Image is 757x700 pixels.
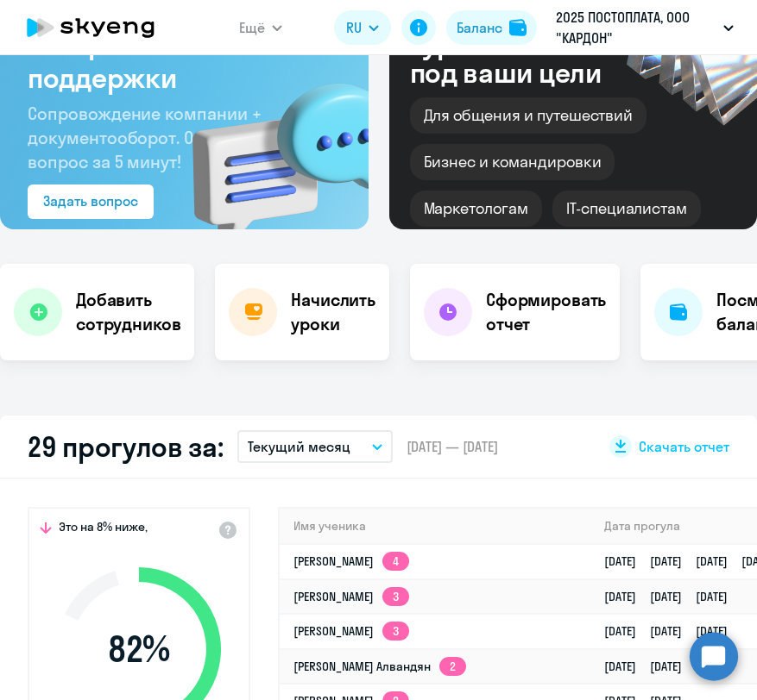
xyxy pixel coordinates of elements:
span: Скачать отчет [639,437,729,456]
button: RU [334,10,391,45]
a: [DATE][DATE][DATE] [604,589,741,604]
div: IT-специалистам [552,191,701,227]
span: 82 % [40,628,238,670]
div: Курсы английского под ваши цели [410,28,705,87]
img: bg-img [167,53,369,247]
img: balance [509,19,527,36]
span: Это на 8% ниже, [59,519,148,540]
p: 2025 ПОСТОПЛАТА, ООО "КАРДОН" [556,7,716,48]
div: Задать вопрос [43,191,138,211]
button: Задать вопрос [28,184,154,219]
span: Сопровождение компании + документооборот. Ответим на ваш вопрос за 5 минут! [28,103,312,172]
app-skyeng-badge: 3 [382,622,409,641]
a: [PERSON_NAME]3 [293,623,409,639]
a: [DATE][DATE][DATE] [604,623,741,639]
span: Ещё [239,17,265,38]
button: 2025 ПОСТОПЛАТА, ООО "КАРДОН" [547,7,742,48]
span: RU [346,17,362,38]
div: Баланс [457,17,502,38]
span: [DATE] — [DATE] [407,437,498,456]
app-skyeng-badge: 4 [382,552,409,571]
a: [DATE][DATE] [604,659,696,674]
h3: Экспресс-чат поддержки [28,26,341,95]
div: Маркетологам [410,191,542,227]
h4: Сформировать отчет [486,288,606,336]
h2: 29 прогулов за: [28,429,224,464]
a: [PERSON_NAME] Алвандян2 [293,659,466,674]
p: Текущий месяц [248,436,350,457]
button: Текущий месяц [237,430,393,463]
a: [PERSON_NAME]4 [293,553,409,569]
app-skyeng-badge: 2 [439,657,466,676]
h4: Начислить уроки [291,288,375,336]
div: Бизнес и командировки [410,144,615,180]
th: Имя ученика [280,509,590,544]
button: Балансbalance [446,10,537,45]
app-skyeng-badge: 3 [382,587,409,606]
h4: Добавить сотрудников [76,288,180,336]
button: Ещё [239,10,282,45]
a: [PERSON_NAME]3 [293,589,409,604]
div: Для общения и путешествий [410,97,647,134]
